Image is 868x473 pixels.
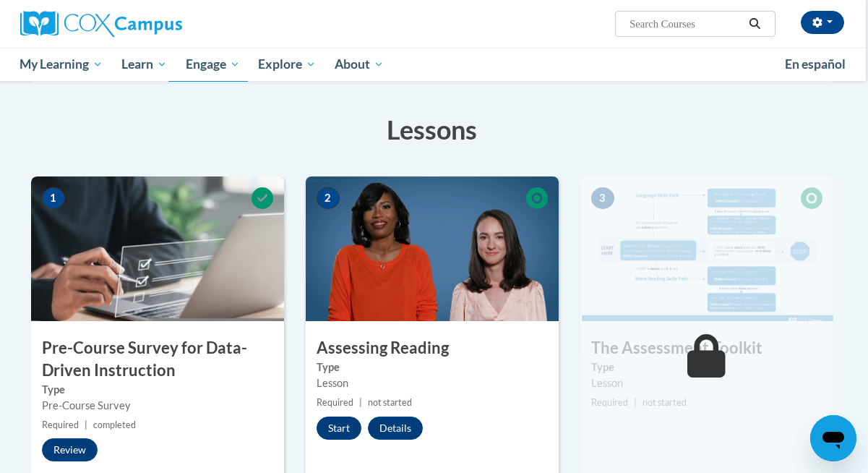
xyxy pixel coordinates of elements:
[591,359,822,375] label: Type
[249,48,325,81] a: Explore
[317,397,353,408] span: Required
[186,56,240,73] span: Engage
[785,56,846,72] span: En español
[85,419,87,430] span: |
[317,187,340,209] span: 2
[31,337,284,382] h3: Pre-Course Survey for Data-Driven Instruction
[31,176,284,321] img: Course Image
[591,375,822,391] div: Lesson
[810,415,856,461] iframe: Button to launch messaging window
[93,419,136,430] span: completed
[20,11,182,37] img: Cox Campus
[258,56,316,73] span: Explore
[176,48,249,81] a: Engage
[591,187,614,209] span: 3
[359,397,362,408] span: |
[775,49,855,80] a: En español
[42,419,79,430] span: Required
[317,359,548,375] label: Type
[20,56,103,73] span: My Learning
[368,417,423,440] button: Details
[634,397,637,408] span: |
[744,15,765,33] button: Search
[42,438,98,461] button: Review
[20,11,280,37] a: Cox Campus
[121,56,167,73] span: Learn
[368,397,412,408] span: not started
[317,417,361,440] button: Start
[112,48,176,81] a: Learn
[591,397,628,408] span: Required
[580,176,833,321] img: Course Image
[801,11,844,34] button: Account Settings
[11,48,113,81] a: My Learning
[317,375,548,391] div: Lesson
[325,48,393,81] a: About
[42,382,273,398] label: Type
[580,337,833,359] h3: The Assessment Toolkit
[42,398,273,414] div: Pre-Course Survey
[628,15,744,33] input: Search Courses
[42,187,65,209] span: 1
[306,176,559,321] img: Course Image
[31,111,833,148] h3: Lessons
[643,397,687,408] span: not started
[9,48,855,81] div: Main menu
[335,56,384,73] span: About
[306,337,559,359] h3: Assessing Reading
